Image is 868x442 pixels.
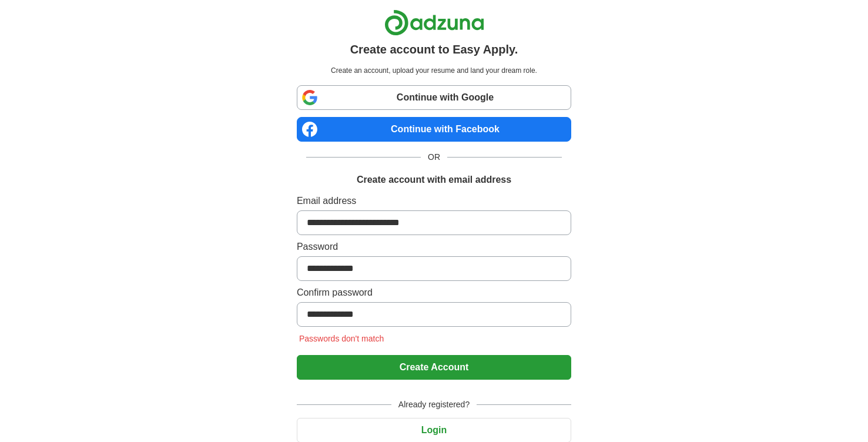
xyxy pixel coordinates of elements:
[297,240,571,254] label: Password
[357,173,511,187] h1: Create account with email address
[421,151,447,163] span: OR
[297,334,386,343] span: Passwords don't match
[297,286,571,300] label: Confirm password
[299,65,569,76] p: Create an account, upload your resume and land your dream role.
[297,425,571,435] a: Login
[350,41,518,58] h1: Create account to Easy Apply.
[297,85,571,110] a: Continue with Google
[391,399,477,411] span: Already registered?
[297,117,571,142] a: Continue with Facebook
[384,9,484,36] img: Adzuna logo
[297,194,571,208] label: Email address
[297,355,571,380] button: Create Account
